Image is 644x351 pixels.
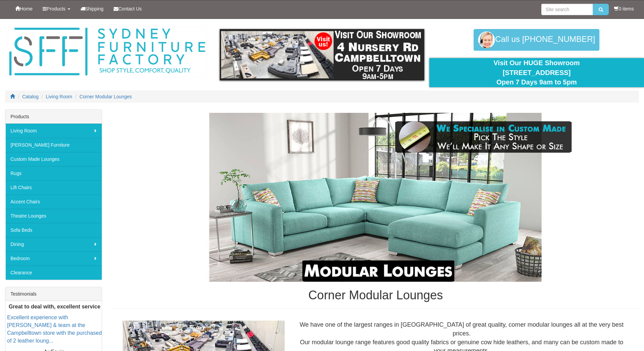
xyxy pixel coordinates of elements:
[5,223,102,237] a: Sofa Beds
[541,4,593,15] input: Site search
[85,6,104,11] span: Shipping
[5,266,102,280] a: Clearance
[10,0,38,17] a: Home
[118,6,142,11] span: Contact Us
[75,0,109,17] a: Shipping
[434,58,639,87] div: Visit Our HUGE Showroom [STREET_ADDRESS] Open 7 Days 9am to 5pm
[220,29,424,80] img: showroom.gif
[38,0,75,17] a: Products
[22,94,39,99] a: Catalog
[5,237,102,251] a: Dining
[20,6,32,11] span: Home
[5,110,102,124] div: Products
[6,26,209,78] img: Sydney Furniture Factory
[614,5,634,12] li: 0 items
[5,180,102,195] a: Lift Chairs
[47,6,65,11] span: Products
[5,166,102,180] a: Rugs
[109,0,147,17] a: Contact Us
[5,251,102,266] a: Bedroom
[5,138,102,152] a: [PERSON_NAME] Furniture
[173,113,578,282] img: Corner Modular Lounges
[5,124,102,138] a: Living Room
[112,289,639,302] h1: Corner Modular Lounges
[46,94,72,99] a: Living Room
[9,304,100,309] b: Great to deal with, excellent service
[5,287,102,301] div: Testimonials
[5,152,102,166] a: Custom Made Lounges
[5,209,102,223] a: Theatre Lounges
[79,94,132,99] a: Corner Modular Lounges
[5,195,102,209] a: Accent Chairs
[7,315,102,344] a: Excellent experience with [PERSON_NAME] & team at the Campbelltown store with the purchased of 2 ...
